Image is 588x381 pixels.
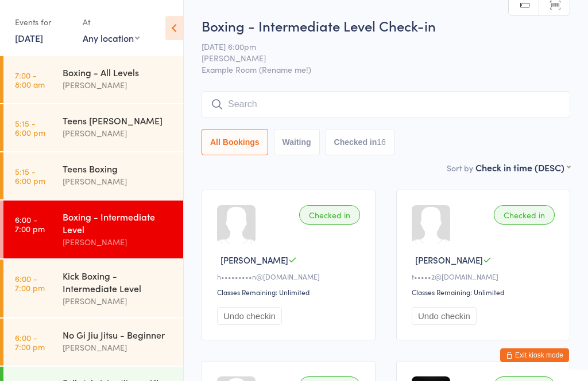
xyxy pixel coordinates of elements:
[415,254,483,266] span: [PERSON_NAME]
[217,287,363,297] div: Classes Remaining: Unlimited
[3,152,183,199] a: 5:15 -6:00 pmTeens Boxing[PERSON_NAME]
[63,114,173,127] div: Teens [PERSON_NAME]
[202,41,552,52] span: [DATE] 6:00pm
[15,13,71,32] div: Events for
[202,91,570,117] input: Search
[63,341,173,354] div: [PERSON_NAME]
[274,129,320,155] button: Waiting
[220,254,288,266] span: [PERSON_NAME]
[63,162,173,175] div: Teens Boxing
[15,215,45,233] time: 6:00 - 7:00 pm
[15,274,45,292] time: 6:00 - 7:00 pm
[217,307,282,325] button: Undo checkin
[202,129,268,155] button: All Bookings
[202,16,570,35] h2: Boxing - Intermediate Level Check-in
[326,129,394,155] button: Checked in16
[15,167,45,185] time: 5:15 - 6:00 pm
[412,287,558,297] div: Classes Remaining: Unlimited
[83,32,140,44] div: Any location
[63,175,173,188] div: [PERSON_NAME]
[447,162,473,174] label: Sort by
[299,205,360,225] div: Checked in
[63,235,173,249] div: [PERSON_NAME]
[63,328,173,341] div: No Gi Jiu Jitsu - Beginner
[377,138,386,147] div: 16
[412,272,558,281] div: t•••••2@[DOMAIN_NAME]
[500,348,569,362] button: Exit kiosk mode
[217,272,363,281] div: h•••••••••n@[DOMAIN_NAME]
[3,260,183,317] a: 6:00 -7:00 pmKick Boxing - Intermediate Level[PERSON_NAME]
[15,32,43,44] a: [DATE]
[63,78,173,92] div: [PERSON_NAME]
[15,119,45,137] time: 5:15 - 6:00 pm
[3,201,183,258] a: 6:00 -7:00 pmBoxing - Intermediate Level[PERSON_NAME]
[475,161,570,174] div: Check in time (DESC)
[63,294,173,308] div: [PERSON_NAME]
[412,307,477,325] button: Undo checkin
[3,56,183,103] a: 7:00 -8:00 amBoxing - All Levels[PERSON_NAME]
[202,64,570,75] span: Example Room (Rename me!)
[3,319,183,366] a: 6:00 -7:00 pmNo Gi Jiu Jitsu - Beginner[PERSON_NAME]
[202,52,552,64] span: [PERSON_NAME]
[83,13,140,32] div: At
[63,66,173,78] div: Boxing - All Levels
[494,205,555,225] div: Checked in
[63,269,173,294] div: Kick Boxing - Intermediate Level
[15,333,45,351] time: 6:00 - 7:00 pm
[3,104,183,151] a: 5:15 -6:00 pmTeens [PERSON_NAME][PERSON_NAME]
[15,70,45,89] time: 7:00 - 8:00 am
[63,127,173,140] div: [PERSON_NAME]
[63,210,173,235] div: Boxing - Intermediate Level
